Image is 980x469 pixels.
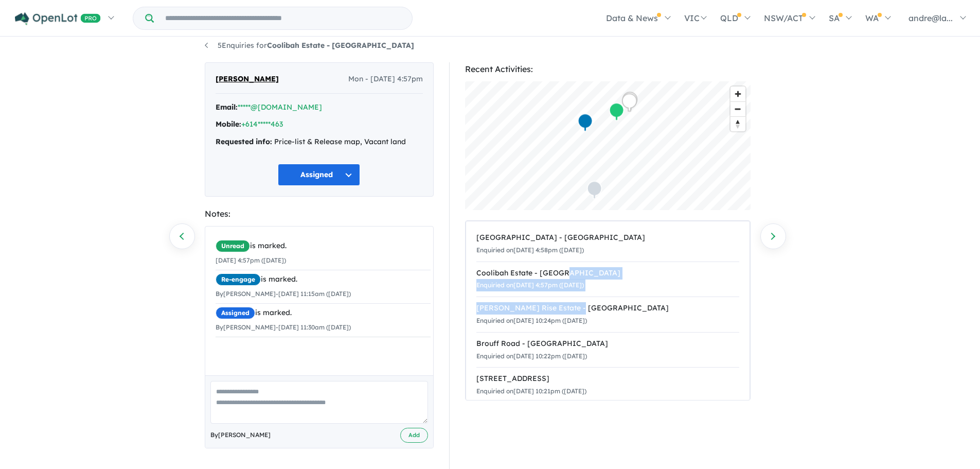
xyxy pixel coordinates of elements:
[216,307,255,319] span: Assigned
[15,12,101,25] img: Openlot PRO Logo White
[267,41,414,50] strong: Coolibah Estate - [GEOGRAPHIC_DATA]
[476,373,739,385] div: [STREET_ADDRESS]
[476,367,739,403] a: [STREET_ADDRESS]Enquiried on[DATE] 10:21pm ([DATE])
[216,273,431,286] div: is marked.
[622,92,637,111] div: Map marker
[216,73,279,85] span: [PERSON_NAME]
[476,352,587,360] small: Enquiried on [DATE] 10:22pm ([DATE])
[476,246,584,254] small: Enquiried on [DATE] 4:58pm ([DATE])
[609,102,624,121] div: Map marker
[278,164,360,186] button: Assigned
[205,40,776,52] nav: breadcrumb
[216,102,238,112] strong: Email:
[476,302,739,315] div: [PERSON_NAME] Rise Estate - [GEOGRAPHIC_DATA]
[908,13,953,23] span: andre@la...
[216,240,250,252] span: Unread
[216,240,431,252] div: is marked.
[476,267,739,280] div: Coolibah Estate - [GEOGRAPHIC_DATA]
[216,307,431,319] div: is marked.
[476,332,739,368] a: Brouff Road - [GEOGRAPHIC_DATA]Enquiried on[DATE] 10:22pm ([DATE])
[730,102,745,116] span: Zoom out
[730,101,745,116] button: Zoom out
[476,262,739,298] a: Coolibah Estate - [GEOGRAPHIC_DATA]Enquiried on[DATE] 4:57pm ([DATE])
[348,73,423,85] span: Mon - [DATE] 4:57pm
[205,41,414,50] a: 5Enquiries forCoolibah Estate - [GEOGRAPHIC_DATA]
[216,136,423,148] div: Price-list & Release map, Vacant land
[156,7,410,29] input: Try estate name, suburb, builder or developer
[216,137,272,146] strong: Requested info:
[476,338,739,350] div: Brouff Road - [GEOGRAPHIC_DATA]
[205,207,434,221] div: Notes:
[586,181,602,200] div: Map marker
[621,93,637,112] div: Map marker
[465,62,751,76] div: Recent Activities:
[476,281,584,289] small: Enquiried on [DATE] 4:57pm ([DATE])
[476,317,587,324] small: Enquiried on [DATE] 10:24pm ([DATE])
[216,256,286,264] small: [DATE] 4:57pm ([DATE])
[216,290,351,298] small: By [PERSON_NAME] - [DATE] 11:15am ([DATE])
[476,227,739,262] a: [GEOGRAPHIC_DATA] - [GEOGRAPHIC_DATA]Enquiried on[DATE] 4:58pm ([DATE])
[216,119,241,129] strong: Mobile:
[210,430,271,440] span: By [PERSON_NAME]
[465,81,751,210] canvas: Map
[476,297,739,333] a: [PERSON_NAME] Rise Estate - [GEOGRAPHIC_DATA]Enquiried on[DATE] 10:24pm ([DATE])
[216,323,351,331] small: By [PERSON_NAME] - [DATE] 11:30am ([DATE])
[476,387,586,395] small: Enquiried on [DATE] 10:21pm ([DATE])
[730,116,745,131] button: Reset bearing to north
[476,232,739,244] div: [GEOGRAPHIC_DATA] - [GEOGRAPHIC_DATA]
[730,86,745,101] button: Zoom in
[577,113,593,132] div: Map marker
[400,428,428,443] button: Add
[216,273,261,286] span: Re-engage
